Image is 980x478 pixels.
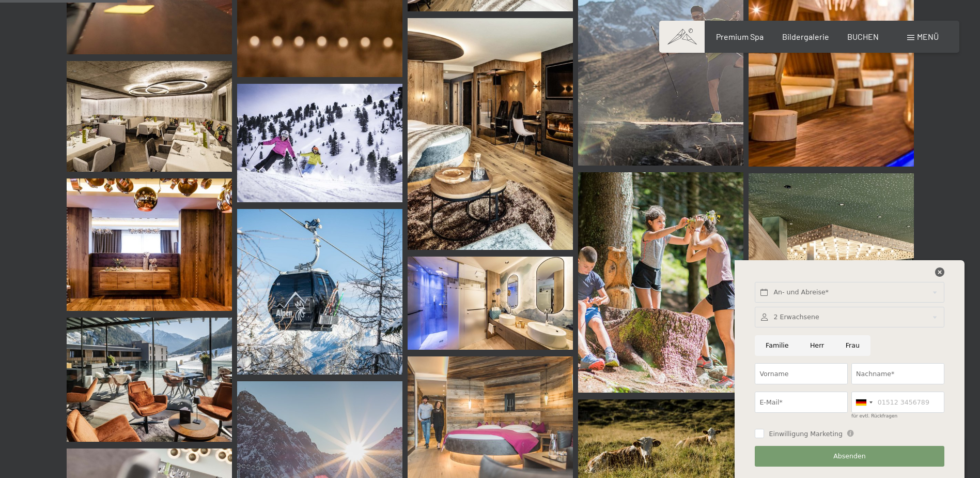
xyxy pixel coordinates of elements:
input: 01512 3456789 [851,392,944,413]
span: Einwilligung Marketing [769,429,843,439]
span: Absenden [833,452,866,461]
button: Absenden [755,446,944,467]
a: BUCHEN [847,32,879,41]
span: Menü [917,32,939,41]
a: Bildergalerie [782,32,829,41]
img: Bildergalerie [237,84,402,202]
img: Bildergalerie [237,209,402,375]
img: Bildergalerie [408,257,573,350]
img: Wellnesshotels - Babybecken - Kinderwelt - Luttach - Ahrntal [749,173,914,422]
div: Germany (Deutschland): +49 [852,392,876,412]
img: Bildergalerie [67,318,232,442]
a: Premium Spa [716,32,764,41]
img: Bildergalerie [408,18,573,250]
img: Bildergalerie [67,61,232,171]
label: für evtl. Rückfragen [851,413,897,419]
img: Bildergalerie [67,178,232,311]
img: Bildergalerie [578,172,743,393]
